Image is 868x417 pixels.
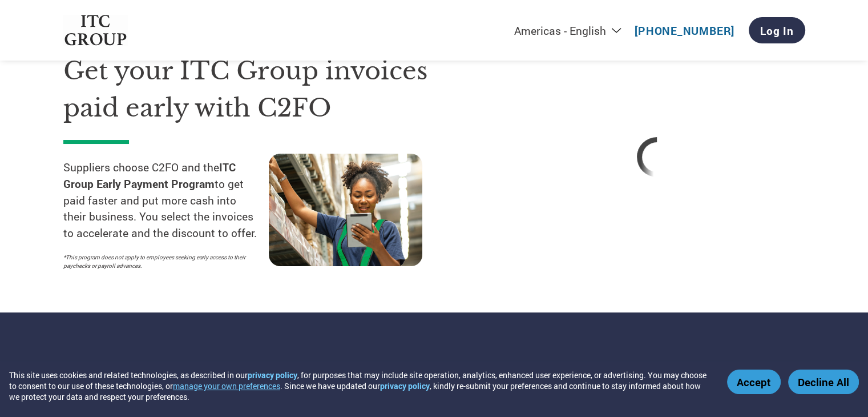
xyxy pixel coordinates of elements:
p: *This program does not apply to employees seeking early access to their paychecks or payroll adva... [63,253,257,270]
a: [PHONE_NUMBER] [635,23,734,38]
button: Decline All [788,370,859,394]
strong: ITC Group Early Payment Program [63,160,236,191]
a: privacy policy [380,380,430,391]
img: ITC Group [63,15,128,46]
div: This site uses cookies and related technologies, as described in our , for purposes that may incl... [9,370,710,402]
a: Log In [749,17,805,43]
a: privacy policy [248,370,297,380]
img: supply chain worker [269,154,422,266]
button: manage your own preferences [173,380,280,391]
button: Accept [727,370,781,394]
h1: Get your ITC Group invoices paid early with C2FO [63,53,474,126]
p: Suppliers choose C2FO and the to get paid faster and put more cash into their business. You selec... [63,159,269,242]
